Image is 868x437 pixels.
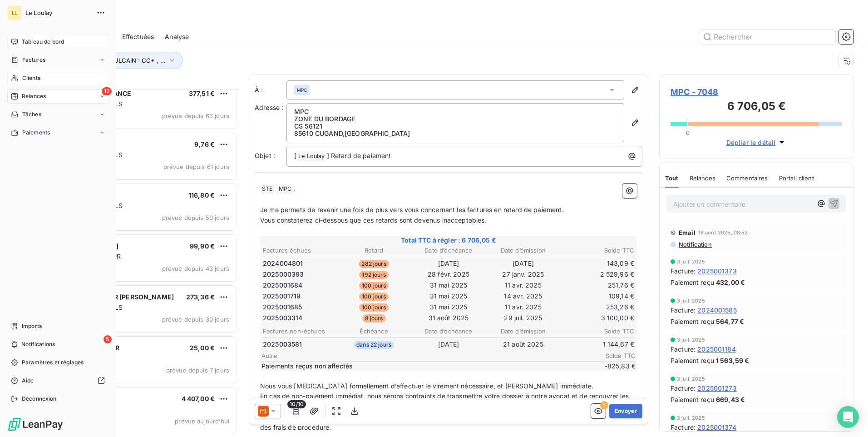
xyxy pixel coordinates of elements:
p: ZONE DU BORDAGE [294,115,616,123]
span: 3 juil. 2025 [677,337,705,343]
span: Solde TTC [581,352,636,359]
span: 100 jours [359,282,389,290]
span: 10/10 [287,400,306,408]
th: Solde TTC [561,246,635,255]
td: 31 mai 2025 [412,302,485,312]
span: 16 août 2025, 08:52 [698,230,748,235]
span: Portail client [779,174,814,182]
span: Le Loulay [25,9,91,16]
span: ] Retard de paiement [327,152,391,159]
span: Relances [690,174,715,182]
td: 1 144,67 € [561,339,635,349]
span: Le Loulay [297,151,326,162]
span: 2025000393 [263,270,304,279]
span: MPC [277,184,293,194]
span: 3 juil. 2025 [677,259,705,264]
th: Date d’échéance [412,246,485,255]
span: 8 jours [362,314,386,323]
span: 2024001585 [697,305,737,315]
span: Paramètres et réglages [22,358,84,367]
td: 3 100,00 € [561,313,635,323]
button: Type client VULCAIN : CC+ , ... [64,52,182,69]
span: Factures [22,56,45,64]
span: Déconnexion [22,395,57,403]
span: Type client VULCAIN : CC+ , ... [78,57,166,64]
span: 273,36 € [186,293,215,301]
span: 12 [102,87,112,95]
span: 2025003314 [263,313,303,323]
span: CAR COLLECTOR [PERSON_NAME] [64,293,174,301]
span: Clients [22,74,40,82]
span: 2025001373 [697,266,737,276]
span: 100 jours [359,293,389,301]
span: Nous vous [MEDICAL_DATA] formellement d’effectuer le virement nécessaire, et [PERSON_NAME] immédi... [260,382,593,390]
span: prévue depuis 63 jours [162,112,229,119]
span: 4 407,00 € [182,395,215,402]
span: MPC - 7048 [671,86,842,98]
td: 11 avr. 2025 [486,302,560,312]
span: Déplier le détail [726,138,776,147]
span: 2025001184 [697,344,736,354]
img: Logo LeanPay [7,417,64,432]
span: 5 [104,335,112,343]
span: 1 563,59 € [716,356,750,365]
span: , [293,184,295,192]
label: À : [255,85,286,94]
span: prévue depuis 50 jours [162,214,229,221]
div: LL [7,5,22,20]
span: 116,80 € [188,191,215,199]
span: 2024004801 [263,259,303,268]
span: Adresse : [255,104,283,111]
span: Paiements [22,129,50,137]
span: Total TTC à régler : 6 706,05 € [261,236,636,245]
span: Analyse [165,32,189,41]
td: 27 janv. 2025 [486,269,560,279]
input: Rechercher [699,30,835,44]
th: Solde TTC [561,327,635,336]
td: [DATE] [412,339,485,349]
h3: 6 706,05 € [671,98,842,116]
span: Paiement reçu [671,317,714,326]
span: Facture : [671,344,695,354]
div: grid [44,89,238,437]
span: Effectuées [122,32,154,41]
span: 377,51 € [189,89,215,97]
span: Paiements reçus non affectés [261,362,579,371]
th: Factures échues [262,246,336,255]
td: 21 août 2025 [486,339,560,349]
span: 2025001719 [263,292,301,301]
td: [DATE] [412,258,485,268]
th: Date d’émission [486,327,560,336]
th: Factures non-échues [262,327,336,336]
p: MPC [294,108,616,115]
span: Paiement reçu [671,395,714,404]
span: Aide [22,377,34,385]
span: dans 22 jours [354,341,394,349]
span: Tout [665,174,679,182]
th: Retard [337,246,410,255]
td: 11 avr. 2025 [486,280,560,290]
span: 9,76 € [194,140,215,148]
div: Open Intercom Messenger [837,406,859,428]
th: Date d’échéance [412,327,485,336]
span: 432,00 € [716,278,745,287]
span: MPC [297,87,307,93]
span: 3 juil. 2025 [677,415,705,421]
th: Date d’émission [486,246,560,255]
td: 31 août 2025 [412,313,485,323]
span: 3 juil. 2025 [677,298,705,303]
a: Aide [7,373,108,388]
span: 3 juil. 2025 [677,376,705,382]
td: 109,14 € [561,291,635,301]
span: 100 jours [359,303,389,312]
th: Échéance [337,327,410,336]
span: -825,83 € [581,362,636,371]
p: CS 56121 [294,123,616,130]
span: 2025001374 [697,422,736,432]
span: Imports [22,322,42,330]
td: 2 529,96 € [561,269,635,279]
span: 564,77 € [716,317,744,326]
span: prévue depuis 61 jours [163,163,229,170]
span: Paiement reçu [671,356,714,365]
td: 253,26 € [561,302,635,312]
